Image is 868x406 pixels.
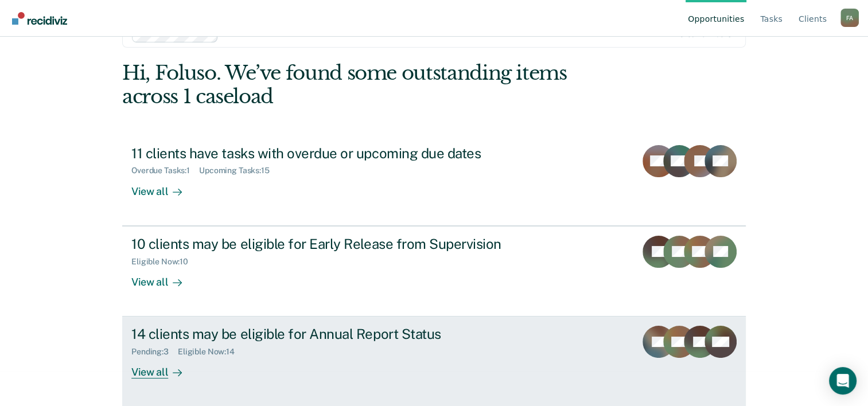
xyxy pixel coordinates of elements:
a: 10 clients may be eligible for Early Release from SupervisionEligible Now:10View all [122,226,746,317]
div: View all [131,266,196,288]
div: 14 clients may be eligible for Annual Report Status [131,326,534,342]
div: View all [131,175,196,198]
div: Eligible Now : 14 [178,347,244,357]
img: Recidiviz [12,12,67,25]
div: Open Intercom Messenger [829,367,857,395]
button: Profile dropdown button [840,9,859,27]
div: View all [131,357,196,379]
div: Upcoming Tasks : 15 [199,166,279,175]
div: F A [840,9,859,27]
div: Pending : 3 [131,347,178,357]
div: Hi, Foluso. We’ve found some outstanding items across 1 caseload [122,61,621,108]
div: Eligible Now : 10 [131,257,197,267]
div: Overdue Tasks : 1 [131,166,199,175]
div: 10 clients may be eligible for Early Release from Supervision [131,236,534,252]
a: 11 clients have tasks with overdue or upcoming due datesOverdue Tasks:1Upcoming Tasks:15View all [122,136,746,226]
div: 11 clients have tasks with overdue or upcoming due dates [131,145,534,162]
